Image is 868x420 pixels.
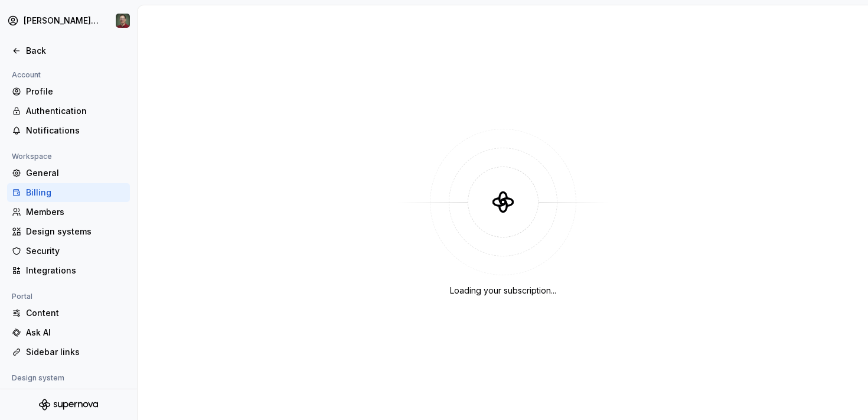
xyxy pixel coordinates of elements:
[7,261,130,280] a: Integrations
[26,346,125,358] div: Sidebar links
[7,41,130,60] a: Back
[7,164,130,183] a: General
[26,206,125,218] div: Members
[26,86,125,97] div: Profile
[7,385,130,404] a: General
[26,45,125,57] div: Back
[7,82,130,101] a: Profile
[7,149,57,164] div: Workspace
[26,167,125,179] div: General
[26,187,125,198] div: Billing
[26,125,125,136] div: Notifications
[2,8,135,34] button: [PERSON_NAME] Design SystemStefan Hoth
[26,327,125,338] div: Ask AI
[7,183,130,202] a: Billing
[7,68,45,82] div: Account
[7,371,69,385] div: Design system
[7,289,37,304] div: Portal
[450,285,556,297] div: Loading your subscription...
[7,242,130,261] a: Security
[7,222,130,241] a: Design systems
[7,121,130,140] a: Notifications
[7,343,130,362] a: Sidebar links
[116,14,130,28] img: Stefan Hoth
[7,323,130,342] a: Ask AI
[7,102,130,121] a: Authentication
[26,265,125,276] div: Integrations
[26,226,125,237] div: Design systems
[26,105,125,117] div: Authentication
[7,304,130,323] a: Content
[26,245,125,257] div: Security
[7,203,130,222] a: Members
[26,307,125,319] div: Content
[39,399,98,411] svg: Supernova Logo
[26,389,125,401] div: General
[24,15,99,27] div: [PERSON_NAME] Design System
